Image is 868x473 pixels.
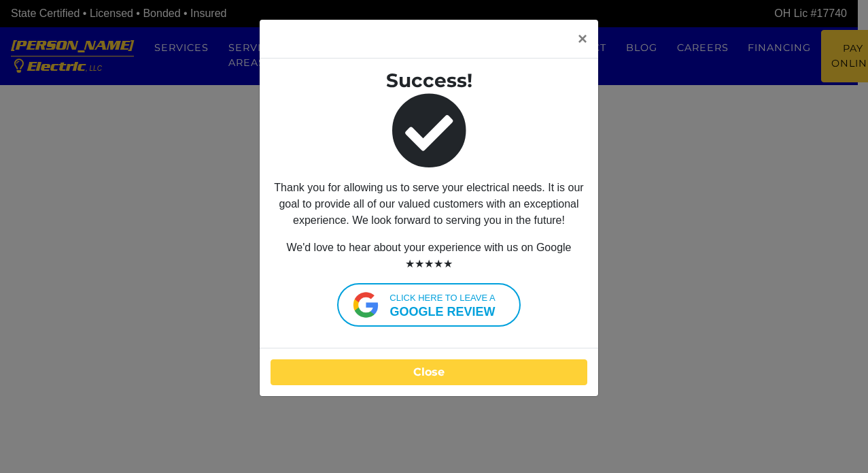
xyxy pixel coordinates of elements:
span: × [578,31,587,47]
p: Thank you for allowing us to serve your electrical needs. It is our goal to provide all of our va... [271,180,587,229]
button: Close [271,359,587,385]
strong: google review [372,305,513,319]
button: Close [281,20,598,58]
p: We'd love to hear about your experience with us on Google ★★★★★ [271,240,587,272]
a: Click here to leave agoogle review [337,283,521,327]
h3: Success! [271,69,587,93]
